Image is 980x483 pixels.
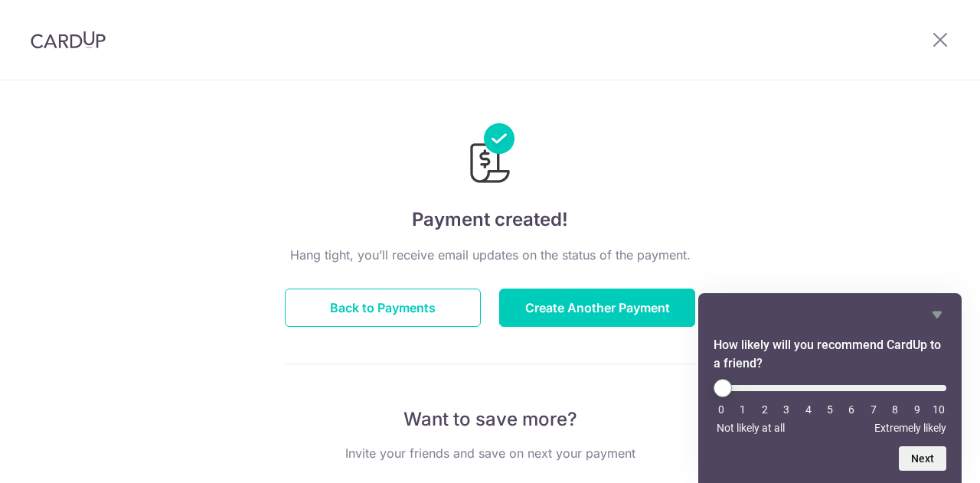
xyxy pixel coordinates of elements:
li: 3 [779,403,794,416]
h2: How likely will you recommend CardUp to a friend? Select an option from 0 to 10, with 0 being Not... [714,336,946,373]
li: 0 [714,403,729,416]
li: 2 [757,403,773,416]
li: 4 [801,403,816,416]
li: 9 [910,403,925,416]
li: 8 [887,403,903,416]
div: How likely will you recommend CardUp to a friend? Select an option from 0 to 10, with 0 being Not... [714,305,946,471]
p: Want to save more? [285,407,695,432]
button: Create Another Payment [499,289,695,327]
button: Next question [899,446,946,471]
li: 7 [866,403,881,416]
span: Not likely at all [717,422,785,434]
div: How likely will you recommend CardUp to a friend? Select an option from 0 to 10, with 0 being Not... [714,379,946,434]
p: Invite your friends and save on next your payment [285,444,695,462]
li: 10 [931,403,946,416]
span: Extremely likely [874,422,946,434]
li: 5 [822,403,838,416]
h4: Payment created! [285,206,695,233]
button: Hide survey [928,305,946,324]
li: 6 [844,403,859,416]
p: Hang tight, you’ll receive email updates on the status of the payment. [285,246,695,264]
button: Back to Payments [285,289,481,327]
img: Payments [465,123,514,188]
img: CardUp [31,31,106,49]
li: 1 [735,403,750,416]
